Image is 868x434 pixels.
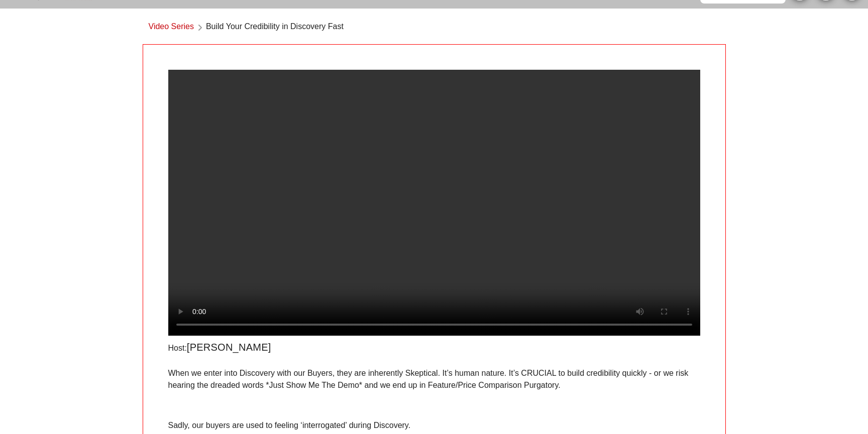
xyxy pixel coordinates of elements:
span: Host: [168,344,187,352]
span: [PERSON_NAME] [187,342,271,353]
span: Build Your Credibility in Discovery Fast [206,21,344,34]
p: Sadly, our buyers are used to feeling ‘interrogated’ during Discovery. [168,419,700,431]
a: Video Series [149,21,194,34]
p: When we enter into Discovery with our Buyers, they are inherently Skeptical. It’s human nature. I... [168,367,700,391]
